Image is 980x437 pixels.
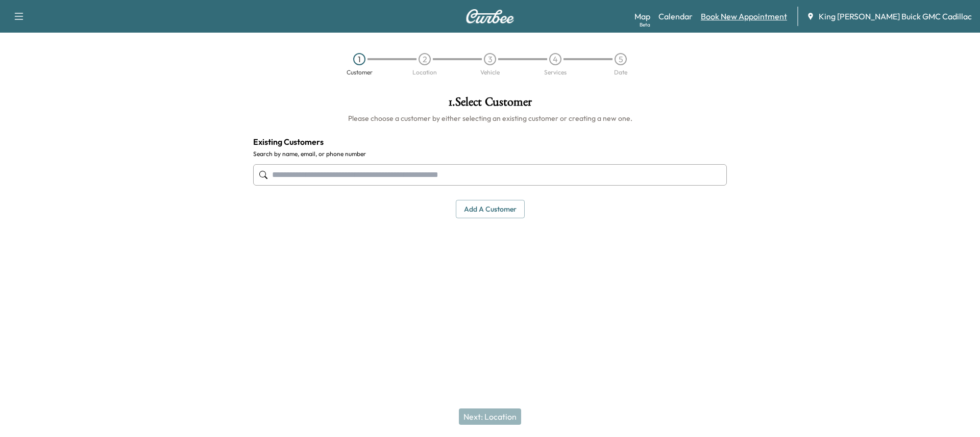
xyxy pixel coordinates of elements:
[549,53,561,65] div: 4
[412,69,437,75] div: Location
[640,21,650,29] div: Beta
[347,69,373,75] div: Customer
[353,53,365,65] div: 1
[253,96,727,113] h1: 1 . Select Customer
[658,10,693,22] a: Calendar
[465,9,514,23] img: Curbee Logo
[484,53,496,65] div: 3
[419,53,431,65] div: 2
[253,136,727,148] h4: Existing Customers
[819,10,972,22] span: King [PERSON_NAME] Buick GMC Cadillac
[615,53,627,65] div: 5
[614,69,627,75] div: Date
[701,10,787,22] a: Book New Appointment
[634,10,650,22] a: MapBeta
[480,69,500,75] div: Vehicle
[253,113,727,123] h6: Please choose a customer by either selecting an existing customer or creating a new one.
[253,150,727,158] label: Search by name, email, or phone number
[456,200,525,219] button: Add a customer
[544,69,567,75] div: Services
